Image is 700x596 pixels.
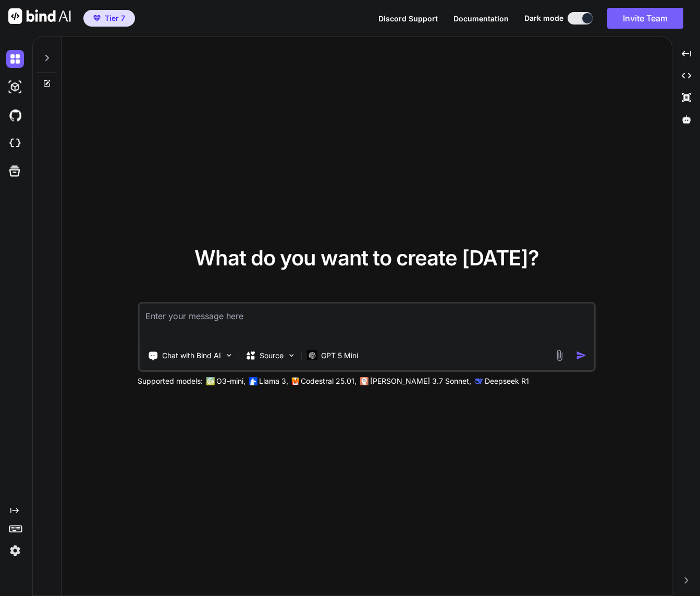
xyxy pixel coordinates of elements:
[216,376,245,386] p: O3-mini,
[105,13,125,23] span: Tier 7
[6,135,24,152] img: cloudideIcon
[93,15,101,21] img: premium
[6,106,24,124] img: githubDark
[370,376,471,386] p: [PERSON_NAME] 3.7 Sonnet,
[138,376,203,386] p: Supported models:
[291,378,299,385] img: Mistral-AI
[378,13,438,24] button: Discord Support
[474,377,483,385] img: claude
[360,377,368,385] img: claude
[485,376,529,386] p: Deepseek R1
[260,350,284,361] p: Source
[453,14,509,23] span: Documentation
[6,50,24,68] img: darkChat
[306,350,317,360] img: GPT 5 Mini
[162,350,221,361] p: Chat with Bind AI
[321,350,358,361] p: GPT 5 Mini
[576,350,587,361] img: icon
[224,351,233,360] img: Pick Tools
[378,14,438,23] span: Discord Support
[287,351,296,360] img: Pick Models
[607,8,683,29] button: Invite Team
[6,78,24,96] img: darkAi-studio
[453,13,509,24] button: Documentation
[524,13,563,23] span: Dark mode
[8,8,71,24] img: Bind AI
[206,377,214,385] img: GPT-4
[301,376,357,386] p: Codestral 25.01,
[259,376,288,386] p: Llama 3,
[554,349,566,361] img: attachment
[249,377,257,385] img: Llama2
[194,245,539,271] span: What do you want to create [DATE]?
[6,542,24,559] img: settings
[83,10,135,27] button: premiumTier 7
